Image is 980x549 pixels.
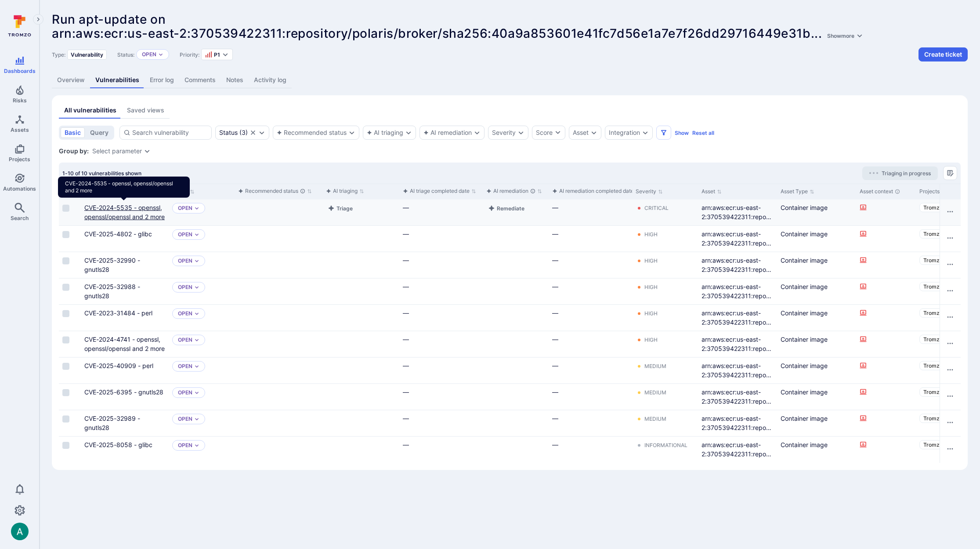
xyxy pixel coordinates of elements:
div: Cell for [940,305,961,331]
a: CVE-2025-4802 - glibc [84,230,152,238]
button: Row actions menu [943,205,957,219]
span: Tromzo [923,231,943,237]
div: Cell for aiCtx [322,305,399,331]
div: Cell for selection [59,199,81,225]
a: CVE-2025-32990 - gnutls28 [84,256,140,273]
div: Cell for Status [169,252,235,278]
a: Showmore [825,26,865,41]
div: Cell for selection [59,252,81,278]
div: High [644,231,658,238]
button: Expand dropdown [194,232,199,237]
span: Status: [117,51,134,58]
div: Cell for selection [59,305,81,331]
div: Cell for Asset Type [777,305,856,331]
a: Vulnerabilities [90,72,145,88]
span: Tromzo [923,362,943,369]
div: Cell for Vulnerability [81,305,169,331]
button: Expand dropdown [222,51,229,58]
button: Row actions menu [943,336,957,350]
div: Cell for Asset Type [777,226,856,252]
span: P1 [214,51,220,58]
a: Error log [145,72,179,88]
div: Cell for aiCtx.triageStatus [235,305,322,331]
button: Score [532,126,565,140]
p: Open [178,363,192,370]
button: Recommended status [277,129,347,136]
a: arn:aws:ecr:us-east-2:370539422311:repository/polaris/broker/sha256:40a9a853601e41fc7d56e1a7e7f26... [702,336,773,398]
button: Open [178,389,192,396]
div: Cell for selection [59,226,81,252]
span: arn:aws:ecr:us-east-2:370539422311:repository/polaris/broker/sha256:40a9a853601e41fc7d56e1a7e7f26... [52,26,811,41]
div: Cell for Asset [698,305,777,331]
div: Cell for aiCtx.triageFinishedAt [399,199,483,225]
div: Cell for aiCtx.remediationFinishedAt [549,358,632,383]
div: AI remediation [423,129,472,136]
span: Select row [62,257,69,264]
div: Cell for aiCtx [322,199,399,225]
a: CVE-2024-5535 - openssl, openssl/openssl and 2 more [84,204,165,220]
a: arn:aws:ecr:us-east-2:370539422311:repository/polaris/broker/sha256:40a9a853601e41fc7d56e1a7e7f26... [702,204,773,267]
button: Expand dropdown [194,416,199,422]
div: CVE-2024-5535 - openssl, openssl/openssl and 2 more [58,177,190,198]
div: Cell for selection [59,278,81,304]
div: Cell for Severity [632,331,698,357]
button: Row actions menu [943,389,957,403]
div: Cell for aiCtx [322,278,399,304]
span: Search [11,215,29,221]
button: Filters [656,126,671,140]
a: Notes [221,72,249,88]
div: Cell for Vulnerability [81,278,169,304]
a: arn:aws:ecr:us-east-2:370539422311:repository/polaris/broker/sha256:40a9a853601e41fc7d56e1a7e7f26... [702,388,773,451]
div: Cell for aiCtx.triageStatus [235,331,322,357]
div: Cell for Status [169,226,235,252]
p: Open [178,415,192,423]
p: Open [178,336,192,343]
div: Cell for selection [59,358,81,383]
div: Saved views [127,106,164,115]
a: Tromzo [919,203,947,212]
img: ACg8ocLSa5mPYBaXNx3eFu_EmspyJX0laNWN7cXOFirfQ7srZveEpg=s96-c [11,523,29,540]
div: Cell for Status [169,199,235,225]
div: Cell for aiCtx.remediationStatus [483,358,549,383]
div: Cell for aiCtx.triageFinishedAt [399,226,483,252]
button: Expand dropdown [144,148,151,155]
div: Alert tabs [52,72,968,88]
div: Cell for [940,199,961,225]
button: Expand dropdown [158,52,163,57]
div: Cell for Status [169,278,235,304]
a: CVE-2025-32988 - gnutls28 [84,283,140,300]
div: Cell for Asset [698,226,777,252]
button: Showmore [825,33,865,39]
div: Cell for aiCtx.remediationFinishedAt [549,199,632,225]
div: Cell for [940,331,961,357]
p: Open [142,51,156,58]
span: Tromzo [923,441,943,448]
div: Cell for Status [169,331,235,357]
p: Open [178,257,192,264]
button: P1 [205,51,220,58]
div: grouping parameters [92,148,151,155]
button: Open [178,231,192,238]
button: Expand dropdown [474,129,481,136]
div: Critical [644,205,669,212]
a: CVE-2023-31484 - perl [84,309,152,317]
span: Priority: [180,51,199,58]
button: Row actions menu [943,415,957,430]
a: arn:aws:ecr:us-east-2:370539422311:repository/polaris/broker/sha256:40a9a853601e41fc7d56e1a7e7f26... [702,230,773,293]
input: Search vulnerability [132,128,208,137]
button: Open [178,310,192,317]
div: Cell for aiCtx.triageStatus [235,278,322,304]
div: Automatically discovered context associated with the asset [895,189,900,194]
div: AI triaging [367,129,403,136]
div: AI remediation completed date [552,187,634,195]
div: Container image [781,282,853,291]
a: Activity log [249,72,292,88]
span: Risks [13,97,27,104]
button: Expand dropdown [194,443,199,448]
button: Show [675,130,689,136]
span: Group by: [59,147,89,155]
div: Cell for Status [169,305,235,331]
div: — [552,256,629,265]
